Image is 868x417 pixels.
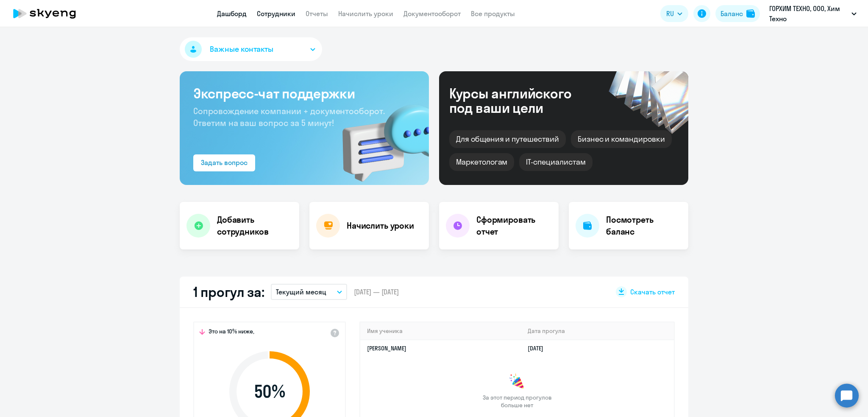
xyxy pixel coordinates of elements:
button: Текущий месяц [271,284,347,300]
h4: Добавить сотрудников [217,214,292,238]
button: Балансbalance [715,5,760,22]
span: RU [666,8,674,19]
div: Курсы английского под ваши цели [449,86,594,115]
a: Все продукты [471,9,515,18]
span: Сопровождение компании + документооборот. Ответим на ваш вопрос за 5 минут! [193,106,385,128]
p: ГОРХИМ ТЕХНО, ООО, Хим Техно [769,3,848,24]
span: За этот период прогулов больше нет [481,394,553,409]
a: Отчеты [306,9,328,18]
th: Имя ученика [360,322,521,340]
button: ГОРХИМ ТЕХНО, ООО, Хим Техно [765,3,861,24]
a: Документооборот [403,9,461,18]
a: Дашборд [217,9,247,18]
p: Текущий месяц [276,287,326,297]
span: Важные контакты [210,44,273,55]
img: bg-img [330,90,429,185]
span: [DATE] — [DATE] [354,287,399,297]
h4: Начислить уроки [347,220,414,232]
img: balance [746,9,755,18]
h4: Сформировать отчет [476,214,552,238]
span: Скачать отчет [630,287,675,297]
div: Маркетологам [449,153,514,171]
div: IT-специалистам [519,153,592,171]
div: Для общения и путешествий [449,130,566,148]
a: Сотрудники [257,9,295,18]
h3: Экспресс-чат поддержки [193,85,415,102]
button: Важные контакты [180,37,322,61]
span: Это на 10% ниже, [209,327,254,338]
button: RU [660,5,688,22]
div: Задать вопрос [201,157,248,168]
div: Баланс [721,8,743,19]
img: congrats [509,373,526,390]
a: Начислить уроки [338,9,393,18]
div: Бизнес и командировки [571,130,672,148]
a: [DATE] [528,344,550,352]
th: Дата прогула [521,322,674,340]
h2: 1 прогул за: [193,283,264,300]
a: [PERSON_NAME] [367,344,406,352]
span: 50 % [221,381,318,402]
button: Задать вопрос [193,154,255,171]
h4: Посмотреть баланс [606,214,682,238]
